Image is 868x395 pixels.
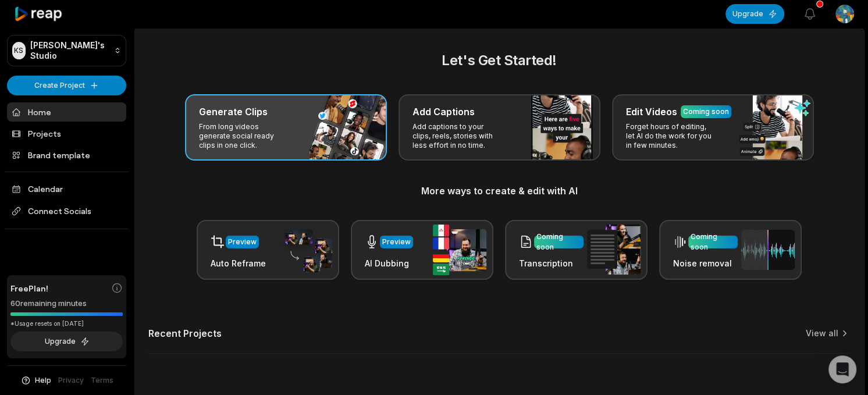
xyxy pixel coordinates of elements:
[365,257,413,269] h3: AI Dubbing
[828,355,856,383] div: Open Intercom Messenger
[91,375,113,386] a: Terms
[725,4,784,24] button: Upgrade
[7,179,126,198] a: Calendar
[12,42,26,59] div: KS
[148,184,850,198] h3: More ways to create & edit with AI
[58,375,84,386] a: Privacy
[626,105,677,119] h3: Edit Videos
[806,328,838,339] a: View all
[10,319,123,328] div: *Usage resets on [DATE]
[536,232,581,252] div: Coming soon
[199,122,289,150] p: From long videos generate social ready clips in one click.
[433,225,486,275] img: ai_dubbing.png
[7,145,126,165] a: Brand template
[30,40,109,61] p: [PERSON_NAME]'s Studio
[7,124,126,143] a: Projects
[691,232,735,252] div: Coming soon
[148,50,850,71] h2: Let's Get Started!
[587,225,641,275] img: transcription.png
[35,375,51,386] span: Help
[412,105,475,119] h3: Add Captions
[519,257,584,269] h3: Transcription
[10,282,48,294] span: Free Plan!
[7,76,126,95] button: Create Project
[20,375,51,386] button: Help
[228,237,257,247] div: Preview
[199,105,268,119] h3: Generate Clips
[7,201,126,222] span: Connect Socials
[10,332,123,351] button: Upgrade
[412,122,503,150] p: Add captions to your clips, reels, stories with less effort in no time.
[741,230,795,270] img: noise_removal.png
[626,122,716,150] p: Forget hours of editing, let AI do the work for you in few minutes.
[211,257,266,269] h3: Auto Reframe
[10,298,123,309] div: 60 remaining minutes
[279,227,332,273] img: auto_reframe.png
[382,237,411,247] div: Preview
[673,257,738,269] h3: Noise removal
[7,102,126,122] a: Home
[683,106,729,117] div: Coming soon
[148,328,222,339] h2: Recent Projects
